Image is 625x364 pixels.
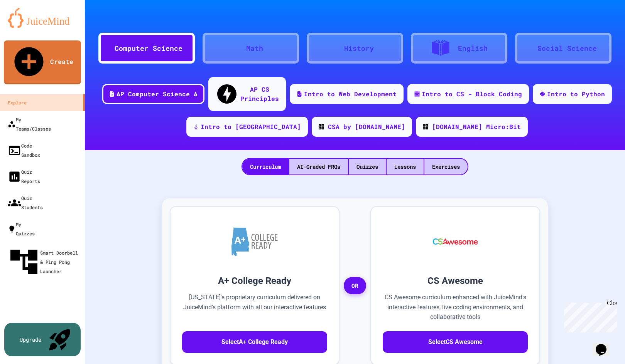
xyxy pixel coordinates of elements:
div: English [458,43,488,54]
div: Upgrade [20,335,41,344]
h3: CS Awesome [383,274,528,288]
div: My Quizzes [8,220,35,238]
div: AI-Graded FRQs [289,159,348,174]
div: [DOMAIN_NAME] Micro:Bit [432,122,521,131]
button: SelectA+ College Ready [182,331,327,353]
div: Quizzes [349,159,386,174]
div: History [344,43,374,54]
img: A+ College Ready [231,227,278,256]
div: AP CS Principles [240,85,279,103]
div: AP Computer Science A [117,89,198,99]
img: CODE_logo_RGB.png [319,124,324,129]
div: Math [246,43,263,54]
div: Quiz Students [8,193,43,212]
h3: A+ College Ready [182,274,327,288]
div: Intro to CS - Block Coding [422,89,522,99]
img: CODE_logo_RGB.png [423,124,428,129]
p: CS Awesome curriculum enhanced with JuiceMind's interactive features, live coding environments, a... [383,292,528,322]
iframe: chat widget [561,300,617,332]
div: Intro to [GEOGRAPHIC_DATA] [201,122,301,131]
div: Curriculum [242,159,289,174]
div: Intro to Web Development [304,89,397,99]
div: Chat with us now!Close [3,3,53,49]
div: Exercises [424,159,468,174]
img: logo-orange.svg [8,8,77,28]
div: Code Sandbox [8,141,40,159]
div: Intro to Python [547,89,605,99]
div: Quiz Reports [8,167,40,186]
span: OR [344,277,366,295]
p: [US_STATE]'s proprietary curriculum delivered on JuiceMind's platform with all our interactive fe... [182,292,327,322]
a: Create [4,40,81,84]
img: CS Awesome [425,218,486,265]
div: Explore [8,98,27,107]
div: Social Science [537,43,597,54]
div: CSA by [DOMAIN_NAME] [328,122,405,131]
div: Computer Science [115,43,182,54]
iframe: chat widget [593,333,617,356]
div: Lessons [387,159,424,174]
button: SelectCS Awesome [383,331,528,353]
div: Smart Doorbell & Ping Pong Launcher [8,246,82,278]
div: My Teams/Classes [8,115,51,133]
